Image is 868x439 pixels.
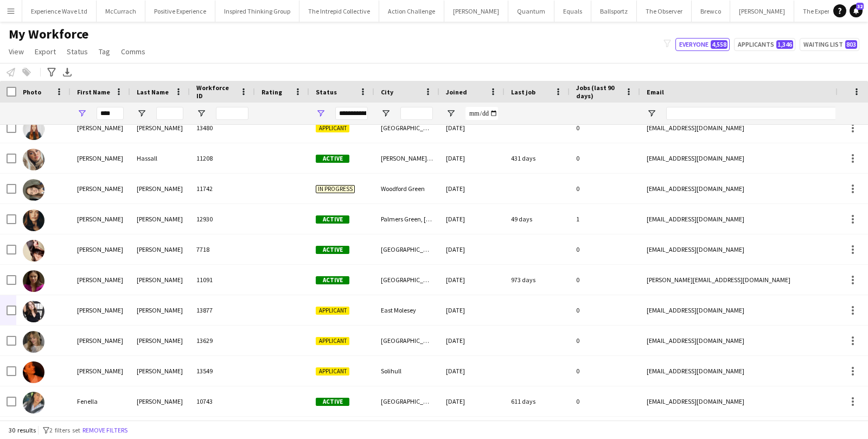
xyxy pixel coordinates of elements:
[23,392,44,413] img: Fenella Kay
[374,113,439,143] div: [GEOGRAPHIC_DATA]
[130,326,190,355] div: [PERSON_NAME]
[316,155,349,163] span: Active
[130,143,190,173] div: Hassall
[374,295,439,325] div: East Molesey
[554,1,591,22] button: Equals
[444,1,508,22] button: [PERSON_NAME]
[23,301,44,322] img: Ella Taylor Bliss
[190,143,255,173] div: 11208
[374,356,439,386] div: Solihull
[196,109,206,118] button: Open Filter Menu
[570,295,640,325] div: 0
[299,1,379,22] button: The Intrepid Collective
[374,143,439,173] div: [PERSON_NAME] Coldfield
[71,326,130,355] div: [PERSON_NAME]
[190,295,255,325] div: 13877
[640,326,857,355] div: [EMAIL_ADDRESS][DOMAIN_NAME]
[4,44,28,59] a: View
[71,174,130,203] div: [PERSON_NAME]
[666,107,851,120] input: Email Filter Input
[23,88,41,96] span: Photo
[505,265,570,295] div: 973 days
[439,204,505,234] div: [DATE]
[381,109,391,118] button: Open Filter Menu
[97,1,145,22] button: McCurrach
[439,356,505,386] div: [DATE]
[190,326,255,355] div: 13629
[62,44,92,59] a: Status
[190,204,255,234] div: 12930
[23,361,44,383] img: Ella-Marie Evans
[640,204,857,234] div: [EMAIL_ADDRESS][DOMAIN_NAME]
[374,234,439,264] div: [GEOGRAPHIC_DATA]
[77,109,87,118] button: Open Filter Menu
[22,1,97,22] button: Experience Wave Ltd
[71,204,130,234] div: [PERSON_NAME]
[156,107,183,120] input: Last Name Filter Input
[570,234,640,264] div: 0
[439,143,505,173] div: [DATE]
[30,44,60,59] a: Export
[71,265,130,295] div: [PERSON_NAME]
[67,47,88,56] span: Status
[77,88,110,96] span: First Name
[23,179,44,201] img: Ella Kiely
[508,1,554,22] button: Quantum
[439,265,505,295] div: [DATE]
[640,295,857,325] div: [EMAIL_ADDRESS][DOMAIN_NAME]
[117,44,150,59] a: Comms
[734,38,795,51] button: Applicants1,346
[374,174,439,203] div: Woodford Green
[23,209,44,231] img: Ella McCormack
[692,1,730,22] button: Brewco
[316,185,355,193] span: In progress
[130,295,190,325] div: [PERSON_NAME]
[23,149,44,170] img: Ella Hassall
[80,424,130,436] button: Remove filters
[190,386,255,416] div: 10743
[439,113,505,143] div: [DATE]
[640,386,857,416] div: [EMAIL_ADDRESS][DOMAIN_NAME]
[130,356,190,386] div: [PERSON_NAME]
[640,174,857,203] div: [EMAIL_ADDRESS][DOMAIN_NAME]
[216,107,248,120] input: Workforce ID Filter Input
[856,3,864,10] span: 32
[316,398,349,406] span: Active
[439,295,505,325] div: [DATE]
[570,356,640,386] div: 0
[316,307,349,315] span: Applicant
[61,66,74,79] app-action-btn: Export XLSX
[570,204,640,234] div: 1
[23,331,44,353] img: Ella Wigley
[711,40,727,49] span: 4,558
[379,1,444,22] button: Action Challenge
[640,234,857,264] div: [EMAIL_ADDRESS][DOMAIN_NAME]
[316,367,349,376] span: Applicant
[190,265,255,295] div: 11091
[640,113,857,143] div: [EMAIL_ADDRESS][DOMAIN_NAME]
[49,426,80,434] span: 2 filters set
[71,113,130,143] div: [PERSON_NAME]
[316,124,349,132] span: Applicant
[570,326,640,355] div: 0
[94,44,114,59] a: Tag
[71,386,130,416] div: Fenella
[130,265,190,295] div: [PERSON_NAME]
[647,109,656,118] button: Open Filter Menu
[570,265,640,295] div: 0
[316,109,325,118] button: Open Filter Menu
[439,386,505,416] div: [DATE]
[800,38,859,51] button: Waiting list803
[570,174,640,203] div: 0
[9,47,24,56] span: View
[591,1,637,22] button: Ballsportz
[570,143,640,173] div: 0
[190,356,255,386] div: 13549
[439,234,505,264] div: [DATE]
[640,143,857,173] div: [EMAIL_ADDRESS][DOMAIN_NAME]
[446,109,456,118] button: Open Filter Menu
[130,386,190,416] div: [PERSON_NAME]
[190,174,255,203] div: 11742
[316,276,349,284] span: Active
[570,386,640,416] div: 0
